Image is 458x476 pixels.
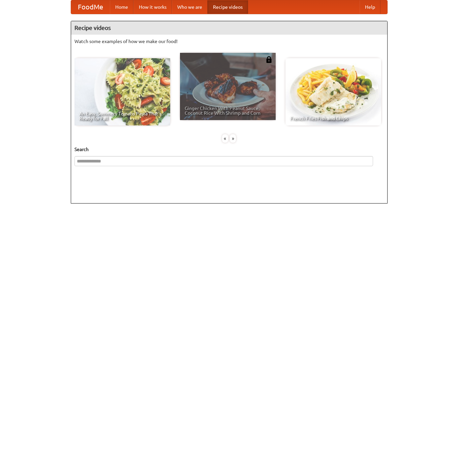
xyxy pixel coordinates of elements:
h5: Search [74,146,384,153]
div: « [222,134,228,143]
a: How it works [133,0,172,14]
a: FoodMe [71,0,110,14]
span: French Fries Fish and Chips [290,116,376,121]
a: Help [360,0,380,14]
a: Recipe videos [208,0,248,14]
img: 483408.png [266,56,272,63]
span: An Easy, Summery Tomato Pasta That's Ready for Fall [79,111,165,121]
h4: Recipe videos [71,21,387,35]
a: French Fries Fish and Chips [285,58,381,125]
a: Home [110,0,133,14]
div: » [230,134,236,143]
a: Who we are [172,0,208,14]
a: An Easy, Summery Tomato Pasta That's Ready for Fall [74,58,170,125]
p: Watch some examples of how we make our food! [74,38,384,45]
